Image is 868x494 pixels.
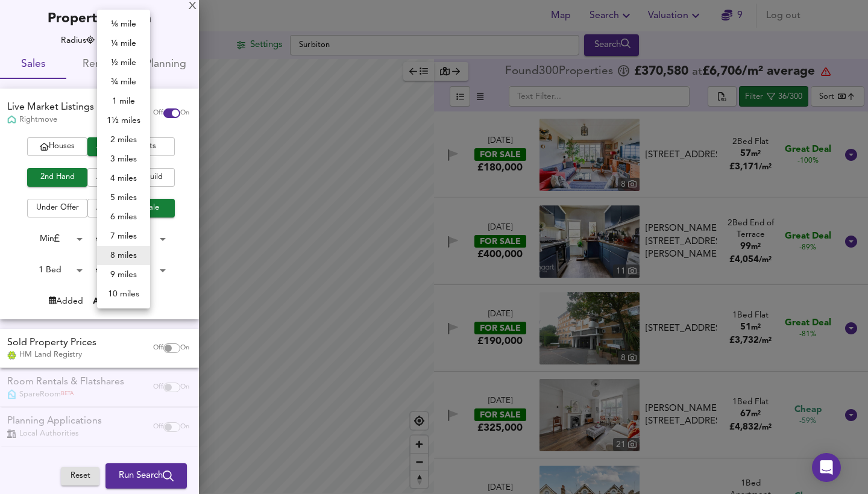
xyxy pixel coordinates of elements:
[97,92,150,111] li: 1 mile
[812,453,841,482] div: Open Intercom Messenger
[97,53,150,72] li: ½ mile
[97,72,150,92] li: ¾ mile
[97,111,150,130] li: 1½ miles
[97,130,150,149] li: 2 miles
[97,188,150,207] li: 5 miles
[97,14,150,34] li: ⅛ mile
[97,284,150,304] li: 10 miles
[97,34,150,53] li: ¼ mile
[97,149,150,169] li: 3 miles
[97,246,150,265] li: 8 miles
[97,265,150,284] li: 9 miles
[97,169,150,188] li: 4 miles
[97,227,150,246] li: 7 miles
[97,207,150,227] li: 6 miles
